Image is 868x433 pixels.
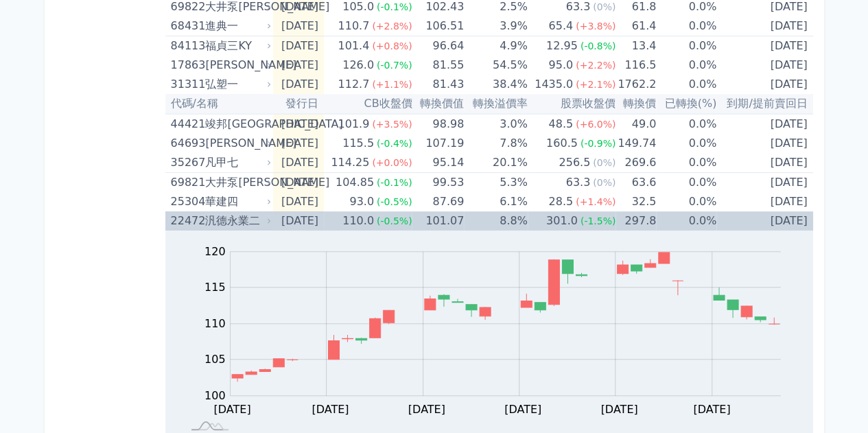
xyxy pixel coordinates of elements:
[615,192,656,211] td: 32.5
[546,192,576,211] div: 28.5
[464,16,528,36] td: 3.9%
[205,56,268,75] div: [PERSON_NAME]
[340,134,377,153] div: 115.5
[593,177,615,188] span: (0%)
[693,402,730,415] tspan: [DATE]
[615,75,656,94] td: 1762.2
[204,388,226,401] tspan: 100
[171,192,202,211] div: 25304
[372,79,412,90] span: (+1.1%)
[324,94,412,114] th: CB收盤價
[171,173,202,192] div: 69821
[205,75,268,94] div: 弘塑一
[377,215,412,226] span: (-0.5%)
[408,402,445,415] tspan: [DATE]
[543,36,580,56] div: 12.95
[205,36,268,56] div: 福貞三KY
[372,21,412,32] span: (+2.8%)
[716,16,812,36] td: [DATE]
[615,153,656,173] td: 269.6
[171,75,202,94] div: 31311
[204,244,226,257] tspan: 120
[656,56,716,75] td: 0.0%
[563,173,594,192] div: 63.3
[273,153,324,173] td: [DATE]
[205,192,268,211] div: 華建四
[205,153,268,172] div: 凡甲七
[273,36,324,56] td: [DATE]
[171,16,202,36] div: 68431
[412,36,464,56] td: 96.64
[656,173,716,193] td: 0.0%
[377,138,412,149] span: (-0.4%)
[273,114,324,134] td: [DATE]
[656,134,716,153] td: 0.0%
[335,16,372,36] div: 110.7
[205,211,268,231] div: 汎德永業二
[716,173,812,193] td: [DATE]
[171,115,202,134] div: 44421
[464,192,528,211] td: 6.1%
[546,115,576,134] div: 48.5
[171,211,202,231] div: 22472
[532,75,576,94] div: 1435.0
[273,134,324,153] td: [DATE]
[615,16,656,36] td: 61.4
[580,138,616,149] span: (-0.9%)
[340,211,377,231] div: 110.0
[656,75,716,94] td: 0.0%
[716,114,812,134] td: [DATE]
[372,40,412,51] span: (+0.8%)
[197,244,801,415] g: Chart
[600,402,637,415] tspan: [DATE]
[615,134,656,153] td: 149.74
[580,40,616,51] span: (-0.8%)
[333,173,377,192] div: 104.85
[576,196,615,207] span: (+1.4%)
[273,211,324,231] td: [DATE]
[546,16,576,36] div: 65.4
[656,192,716,211] td: 0.0%
[171,153,202,172] div: 35267
[464,211,528,231] td: 8.8%
[377,60,412,71] span: (-0.7%)
[273,94,324,114] th: 發行日
[372,119,412,130] span: (+3.5%)
[412,94,464,114] th: 轉換價值
[205,134,268,153] div: [PERSON_NAME]
[335,115,372,134] div: 101.9
[412,173,464,193] td: 99.53
[543,134,580,153] div: 160.5
[204,316,226,329] tspan: 110
[273,75,324,94] td: [DATE]
[412,114,464,134] td: 98.98
[615,94,656,114] th: 轉換價
[372,157,412,168] span: (+0.0%)
[412,153,464,173] td: 95.14
[412,211,464,231] td: 101.07
[412,16,464,36] td: 106.51
[716,134,812,153] td: [DATE]
[171,36,202,56] div: 84113
[593,157,615,168] span: (0%)
[204,353,226,366] tspan: 105
[615,36,656,56] td: 13.4
[464,36,528,56] td: 4.9%
[412,134,464,153] td: 107.19
[165,94,274,114] th: 代碼/名稱
[335,75,372,94] div: 112.7
[716,56,812,75] td: [DATE]
[716,192,812,211] td: [DATE]
[335,36,372,56] div: 101.4
[273,173,324,193] td: [DATE]
[504,402,541,415] tspan: [DATE]
[556,153,593,172] div: 256.5
[464,153,528,173] td: 20.1%
[615,114,656,134] td: 49.0
[615,56,656,75] td: 116.5
[464,134,528,153] td: 7.8%
[576,60,615,71] span: (+2.2%)
[716,94,812,114] th: 到期/提前賣回日
[273,192,324,211] td: [DATE]
[716,211,812,231] td: [DATE]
